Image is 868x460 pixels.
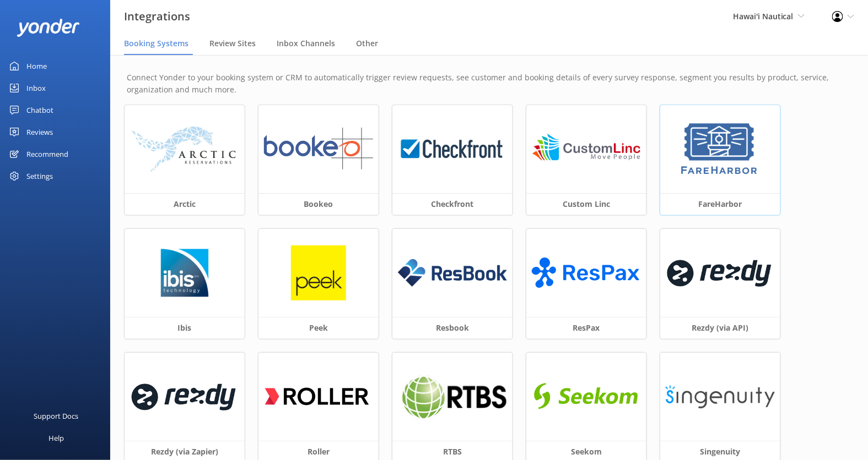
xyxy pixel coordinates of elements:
h3: Custom Linc [526,193,646,215]
span: Review Sites [209,38,256,49]
h3: Resbook [392,317,513,339]
h3: Bookeo [258,193,379,215]
img: 1629843345..png [678,122,762,177]
h3: ResPax [526,317,646,339]
img: ResPax [532,251,641,294]
h3: Peek [258,317,379,339]
img: yonder-white-logo.png [17,19,80,37]
div: Help [48,427,64,449]
div: Chatbot [26,99,53,121]
img: 1624324618..png [532,128,641,170]
img: peek_logo.png [291,245,346,300]
span: Other [356,38,378,49]
img: 1624324865..png [264,128,373,170]
div: Reviews [26,121,53,143]
h3: Integrations [124,8,190,25]
div: Home [26,55,47,77]
img: 1629776749..png [157,245,212,300]
div: Support Docs [34,405,79,427]
div: Inbox [26,77,46,99]
img: 1616660206..png [264,373,373,420]
img: 1624323426..png [398,128,507,170]
h3: FareHarbor [660,193,780,215]
img: resbook_logo.png [398,259,507,287]
img: arctic_logo.png [130,125,239,173]
h3: Checkfront [392,193,513,215]
img: 1624324453..png [666,249,775,296]
span: Booking Systems [124,38,188,49]
img: 1624324537..png [398,374,507,420]
h3: Ibis [125,317,245,339]
img: 1619647509..png [130,373,239,420]
p: Connect Yonder to your booking system or CRM to automatically trigger review requests, see custom... [127,72,851,96]
img: singenuity_logo.png [666,384,775,409]
h3: Arctic [125,193,245,215]
span: Hawai'i Nautical [733,11,794,21]
span: Inbox Channels [277,38,335,49]
img: 1616638368..png [532,375,641,418]
div: Recommend [26,143,68,165]
h3: Rezdy (via API) [660,317,780,339]
div: Settings [26,165,53,187]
